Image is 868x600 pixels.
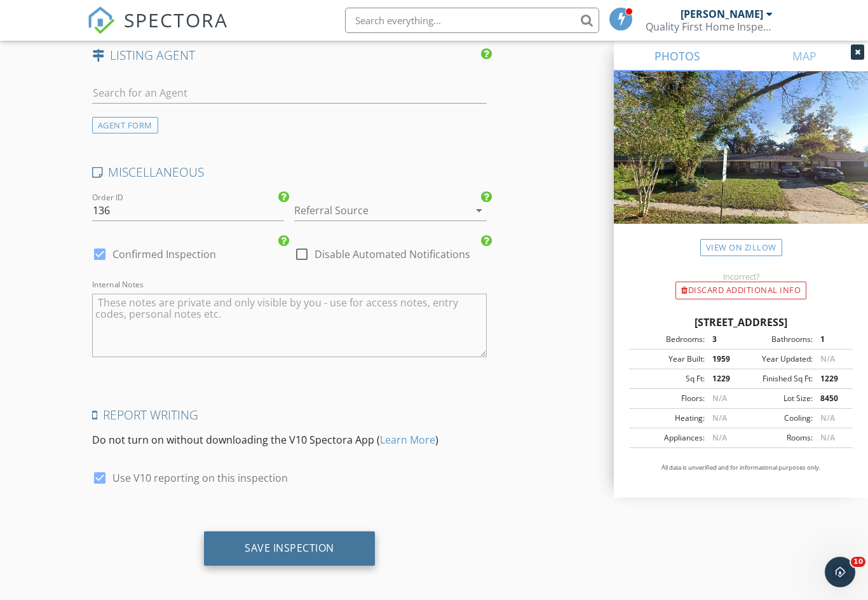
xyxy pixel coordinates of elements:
span: N/A [712,393,727,404]
div: Floors: [633,393,705,404]
img: streetview [614,71,868,254]
h4: LISTING AGENT [92,47,487,64]
div: Rooms: [741,432,813,444]
div: [PERSON_NAME] [681,8,763,20]
div: 1 [813,334,849,345]
span: N/A [712,412,727,423]
span: N/A [712,432,727,443]
div: Cooling: [741,412,813,424]
label: Disable Automated Notifications [315,248,470,261]
i: arrow_drop_down [471,203,487,218]
label: Use V10 reporting on this inspection [112,472,288,484]
div: Save Inspection [245,542,334,554]
div: [STREET_ADDRESS] [629,315,853,330]
div: Bedrooms: [633,334,705,345]
img: The Best Home Inspection Software - Spectora [87,6,115,34]
a: SPECTORA [87,17,228,44]
div: 3 [705,334,741,345]
div: 1229 [705,373,741,385]
span: SPECTORA [124,6,228,33]
div: Appliances: [633,432,705,444]
div: Year Built: [633,353,705,365]
iframe: Intercom live chat [825,557,855,587]
div: 1229 [813,373,849,385]
div: Heating: [633,412,705,424]
span: N/A [820,412,835,423]
a: Learn More [380,433,435,447]
span: 10 [851,557,865,567]
input: Search everything... [345,8,599,33]
div: Incorrect? [614,271,868,282]
div: 1959 [705,353,741,365]
h4: Report Writing [92,407,487,423]
input: Search for an Agent [92,83,487,104]
a: View on Zillow [700,239,782,256]
div: Discard Additional info [675,282,806,299]
label: Confirmed Inspection [112,248,216,261]
div: Year Updated: [741,353,813,365]
p: Do not turn on without downloading the V10 Spectora App ( ) [92,432,487,447]
a: MAP [741,41,868,71]
a: PHOTOS [614,41,741,71]
div: 8450 [813,393,849,404]
div: Finished Sq Ft: [741,373,813,385]
div: Quality First Home Inspections & Aerial Imagery / LHI# 11310 [646,20,773,33]
h4: MISCELLANEOUS [92,164,487,181]
div: Sq Ft: [633,373,705,385]
textarea: Internal Notes [92,294,487,357]
div: Lot Size: [741,393,813,404]
p: All data is unverified and for informational purposes only. [629,463,853,472]
span: N/A [820,432,835,443]
span: N/A [820,353,835,364]
div: AGENT FORM [92,117,158,134]
div: Bathrooms: [741,334,813,345]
